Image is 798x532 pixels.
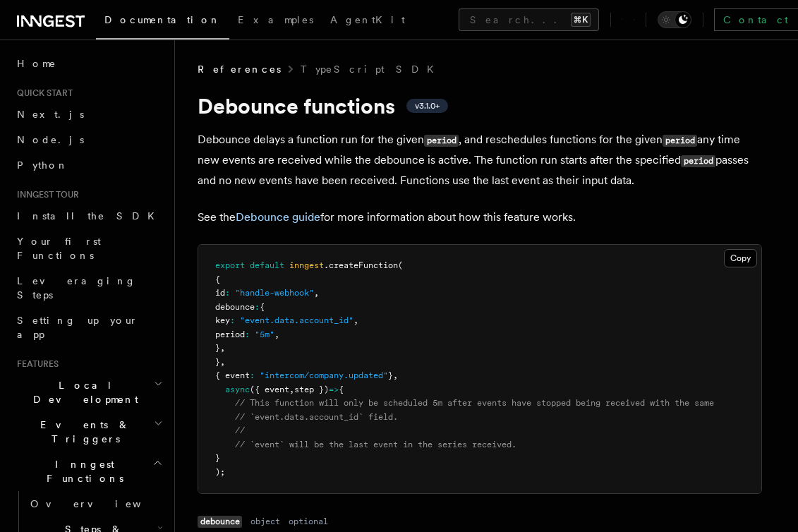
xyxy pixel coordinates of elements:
code: period [681,155,715,167]
a: Next.js [11,102,166,127]
a: Your first Functions [11,229,166,268]
a: AgentKit [322,4,413,38]
span: // [235,425,245,435]
span: , [220,343,225,353]
button: Events & Triggers [11,412,166,452]
span: { [215,274,220,284]
span: "handle-webhook" [235,288,314,298]
button: Search...⌘K [459,8,599,31]
span: : [230,315,235,325]
span: { [339,385,344,394]
span: } [215,343,220,353]
span: ({ event [250,385,289,394]
span: , [353,315,358,325]
button: Inngest Functions [11,452,166,491]
span: Install the SDK [17,210,163,222]
p: See the for more information about how this feature works. [198,207,762,227]
span: : [250,370,255,380]
span: } [215,453,220,463]
span: default [250,260,284,270]
a: Home [11,51,166,76]
kbd: ⌘K [571,13,591,27]
span: , [220,357,225,367]
a: Overview [25,491,166,516]
span: , [274,330,279,339]
a: Documentation [96,4,229,40]
span: Quick start [11,87,73,99]
span: : [255,302,260,312]
span: Your first Functions [17,236,101,261]
span: => [329,385,339,394]
span: step }) [294,385,329,394]
p: Debounce delays a function run for the given , and reschedules functions for the given any time n... [198,130,762,191]
a: Debounce guide [236,210,320,224]
span: : [225,288,230,298]
a: Install the SDK [11,203,166,229]
span: , [393,370,398,380]
span: { [260,302,265,312]
span: : [245,330,250,339]
dd: optional [289,516,328,527]
span: async [225,385,250,394]
span: period [215,330,245,339]
span: export [215,260,245,270]
span: Node.js [17,134,84,145]
span: AgentKit [330,14,405,25]
code: debounce [198,516,242,528]
span: "intercom/company.updated" [260,370,388,380]
button: Local Development [11,373,166,412]
span: inngest [289,260,324,270]
span: , [289,385,294,394]
span: Features [11,358,59,370]
code: period [663,135,697,147]
span: id [215,288,225,298]
span: { event [215,370,250,380]
span: , [314,288,319,298]
span: Overview [30,498,176,509]
span: Home [17,56,56,71]
span: debounce [215,302,255,312]
span: Next.js [17,109,84,120]
span: ); [215,467,225,477]
span: Python [17,159,68,171]
span: // This function will only be scheduled 5m after events have stopped being received with the same [235,398,714,408]
a: Node.js [11,127,166,152]
span: .createFunction [324,260,398,270]
span: v3.1.0+ [415,100,440,111]
span: key [215,315,230,325]
dd: object [250,516,280,527]
span: Examples [238,14,313,25]
span: } [215,357,220,367]
span: Setting up your app [17,315,138,340]
a: Python [11,152,166,178]
span: Inngest tour [11,189,79,200]
span: Leveraging Steps [17,275,136,301]
button: Toggle dark mode [658,11,691,28]
span: // `event` will be the last event in the series received. [235,440,516,449]
span: Documentation [104,14,221,25]
span: // `event.data.account_id` field. [235,412,398,422]
span: Inngest Functions [11,457,152,485]
span: "event.data.account_id" [240,315,353,325]
span: ( [398,260,403,270]
a: TypeScript SDK [301,62,442,76]
a: Setting up your app [11,308,166,347]
span: Local Development [11,378,154,406]
a: Examples [229,4,322,38]
code: period [424,135,459,147]
a: Leveraging Steps [11,268,166,308]
span: References [198,62,281,76]
span: Events & Triggers [11,418,154,446]
span: } [388,370,393,380]
button: Copy [724,249,757,267]
h1: Debounce functions [198,93,762,119]
span: "5m" [255,330,274,339]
